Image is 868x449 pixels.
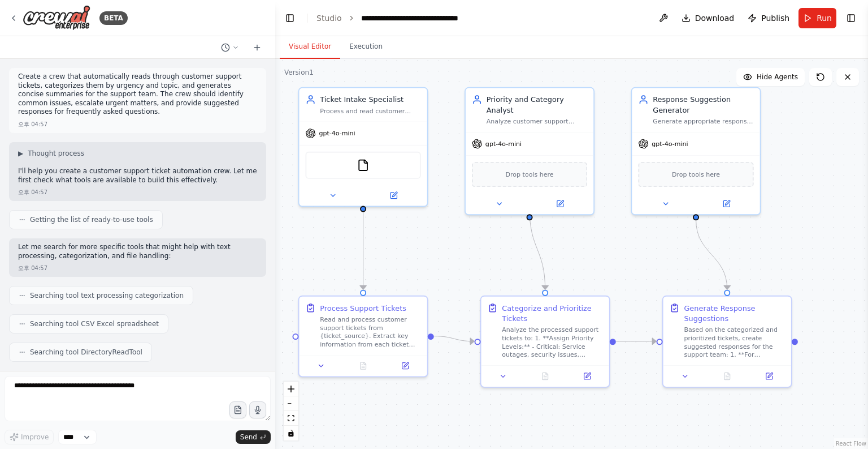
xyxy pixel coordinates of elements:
button: Publish [743,8,794,28]
div: 오후 04:57 [18,264,47,272]
span: ▶ [18,149,23,158]
button: Open in side panel [364,189,423,202]
button: toggle interactivity [284,426,298,441]
div: Analyze the processed support tickets to: 1. **Assign Priority Levels:** - Critical: Service outa... [502,326,603,359]
g: Edge from e4a4ab2f-5576-4f88-9486-4ca9be0c048c to 01632bc3-1df4-4fce-8948-572f265c9dc2 [358,211,368,289]
p: Let me search for more specific tools that might help with text processing, categorization, and f... [18,243,257,260]
g: Edge from 01632bc3-1df4-4fce-8948-572f265c9dc2 to 1df083e1-b739-4d16-a0e9-eea29980d0cd [434,331,474,347]
div: Priority and Category Analyst [487,95,588,116]
div: Ticket Intake SpecialistProcess and read customer support tickets from {ticket_source}, extractin... [298,87,428,207]
div: Ticket Intake Specialist [320,95,421,105]
g: Edge from 1f41c9c9-de00-4eee-9d5b-b187cfff33b2 to 1df083e1-b739-4d16-a0e9-eea29980d0cd [524,209,550,289]
div: Generate appropriate response suggestions for customer support tickets, especially for frequently... [653,117,754,126]
div: Priority and Category AnalystAnalyze customer support tickets to determine urgency levels (Critic... [465,87,594,215]
div: 오후 04:57 [18,188,47,196]
span: Searching tool text processing categorization [30,291,184,300]
button: Visual Editor [280,35,340,59]
button: Send [236,430,271,444]
img: FileReadTool [357,159,370,172]
button: zoom out [284,396,298,411]
a: React Flow attribution [836,441,866,447]
span: Hide Agents [757,72,798,82]
div: 오후 04:57 [18,120,47,129]
button: Start a new chat [248,41,266,54]
div: Categorize and Prioritize TicketsAnalyze the processed support tickets to: 1. **Assign Priority L... [480,296,610,388]
button: No output available [705,370,749,382]
button: No output available [341,360,385,372]
span: Download [695,12,735,24]
div: Generate Response Suggestions [684,303,785,324]
button: Show right sidebar [843,10,859,26]
button: Switch to previous chat [216,41,244,54]
div: Response Suggestion Generator [653,95,754,116]
button: Improve [5,430,54,444]
div: Version 1 [284,68,314,77]
span: gpt-4o-mini [485,140,522,148]
button: Open in side panel [387,360,423,372]
button: Execution [340,35,392,59]
button: No output available [523,370,567,382]
div: Categorize and Prioritize Tickets [502,303,603,324]
p: I'll help you create a customer support ticket automation crew. Let me first check what tools are... [18,167,257,185]
span: Publish [761,12,789,24]
button: Open in side panel [751,370,787,382]
button: fit view [284,411,298,426]
button: Hide left sidebar [282,10,298,26]
span: Improve [21,433,49,442]
g: Edge from 1df083e1-b739-4d16-a0e9-eea29980d0cd to 02c7a19c-d5d0-480c-b9e4-cb021740e9ac [616,336,656,347]
button: zoom in [284,382,298,396]
span: gpt-4o-mini [319,129,355,138]
button: Open in side panel [531,198,589,210]
div: Process and read customer support tickets from {ticket_source}, extracting key information includ... [320,107,421,116]
span: Searching tool CSV Excel spreadsheet [30,319,159,328]
div: Based on the categorized and prioritized tickets, create suggested responses for the support team... [684,326,785,359]
div: React Flow controls [284,382,298,441]
span: Drop tools here [672,169,720,179]
div: Process Support TicketsRead and process customer support tickets from {ticket_source}. Extract ke... [298,296,428,377]
p: Create a crew that automatically reads through customer support tickets, categorizes them by urge... [18,72,257,117]
button: Open in side panel [697,198,756,210]
span: Getting the list of ready-to-use tools [30,215,153,224]
div: Response Suggestion GeneratorGenerate appropriate response suggestions for customer support ticke... [631,87,761,215]
button: Click to speak your automation idea [249,401,266,418]
span: Thought process [28,149,84,158]
span: Send [240,433,257,442]
span: Run [817,12,832,24]
div: Process Support Tickets [320,303,406,313]
nav: breadcrumb [316,12,458,24]
button: ▶Thought process [18,149,84,158]
button: Run [798,8,836,28]
div: Generate Response SuggestionsBased on the categorized and prioritized tickets, create suggested r... [662,296,792,388]
span: gpt-4o-mini [652,140,688,148]
img: Logo [23,5,90,31]
span: Searching tool DirectoryReadTool [30,348,142,357]
button: Upload files [229,401,246,418]
div: BETA [99,11,128,25]
span: Drop tools here [506,169,554,179]
div: Analyze customer support tickets to determine urgency levels (Critical, High, Medium, Low) and ca... [487,117,588,126]
g: Edge from caa8a0e4-4c8d-4016-83ba-8b4d903b63f0 to 02c7a19c-d5d0-480c-b9e4-cb021740e9ac [691,220,732,289]
button: Hide Agents [736,68,805,86]
button: Download [677,8,739,28]
div: Read and process customer support tickets from {ticket_source}. Extract key information from each... [320,315,421,349]
button: Open in side panel [569,370,605,382]
a: Studio [316,14,342,23]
